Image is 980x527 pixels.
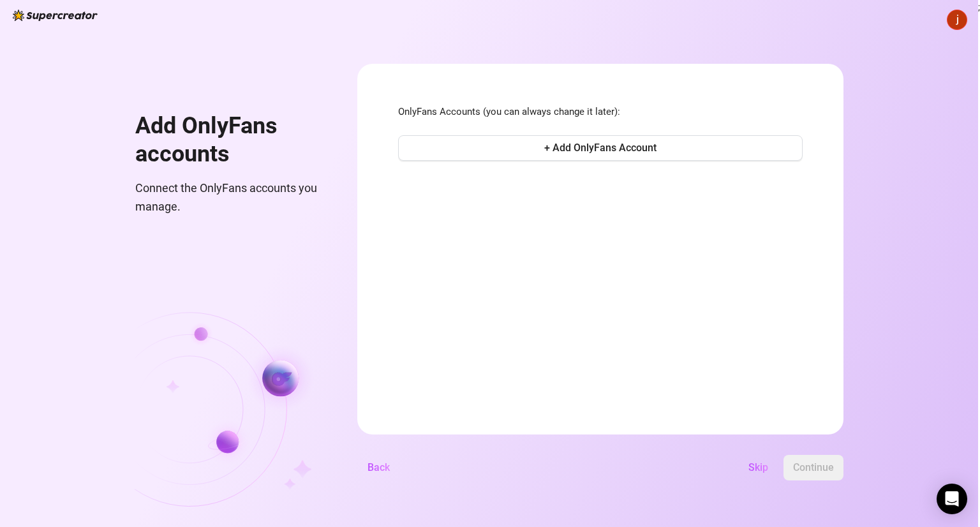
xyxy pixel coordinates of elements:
[947,10,967,29] img: ACg8ocIl3o7SPPKnD3nww2LeBUM97tSG8DU_hKQ41VkCsdSeCMMmhw=s96-c
[748,461,768,473] span: Skip
[135,112,327,168] h1: Add OnlyFans accounts
[357,455,400,480] button: Back
[398,105,803,120] span: OnlyFans Accounts (you can always change it later):
[13,10,98,21] img: logo
[135,179,327,216] span: Connect the OnlyFans accounts you manage.
[783,455,843,480] button: Continue
[544,142,657,154] span: + Add OnlyFans Account
[398,135,803,161] button: + Add OnlyFans Account
[367,461,390,473] span: Back
[738,455,778,480] button: Skip
[937,484,967,514] div: Open Intercom Messenger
